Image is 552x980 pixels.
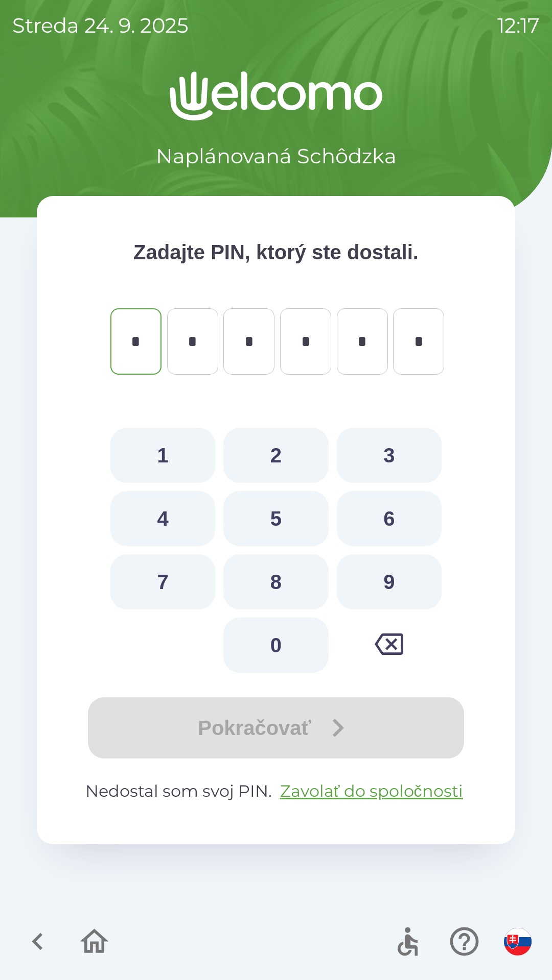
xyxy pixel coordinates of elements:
[110,428,215,483] button: 1
[78,779,474,803] p: Nedostal som svoj PIN.
[337,491,442,546] button: 6
[223,554,328,609] button: 8
[223,491,328,546] button: 5
[497,10,540,41] p: 12:17
[504,928,532,955] img: sk flag
[78,237,474,267] p: Zadajte PIN, ktorý ste dostali.
[276,779,467,803] button: Zavolať do spoločnosti
[110,491,215,546] button: 4
[337,428,442,483] button: 3
[337,554,442,609] button: 9
[12,10,189,41] p: streda 24. 9. 2025
[156,141,397,171] p: Naplánovaná Schôdzka
[223,618,328,673] button: 0
[223,428,328,483] button: 2
[110,554,215,609] button: 7
[37,71,515,120] img: Logo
